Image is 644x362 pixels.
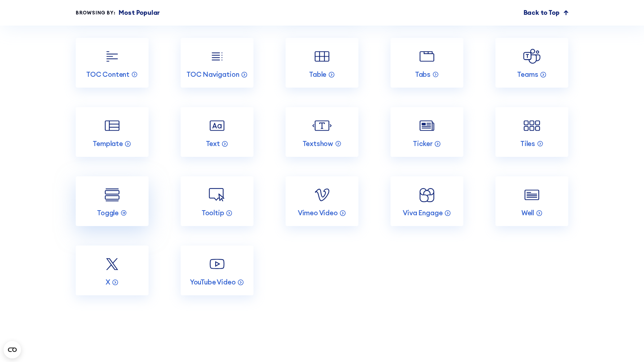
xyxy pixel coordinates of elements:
[608,327,644,362] iframe: Chat Widget
[97,208,119,217] p: Toggle
[522,47,542,66] img: Teams
[181,38,253,88] a: TOC Navigation
[186,70,239,79] p: TOC Navigation
[495,107,568,157] a: Tiles
[417,185,437,205] img: Viva Engage
[181,176,253,226] a: Tooltip
[312,116,332,136] img: Textshow
[403,208,442,217] p: Viva Engage
[76,38,149,88] a: TOC Content
[4,341,21,358] button: Open CMP widget
[312,47,332,66] img: Table
[181,246,253,295] a: YouTube Video
[76,107,149,157] a: Template
[102,47,122,66] img: TOC Content
[391,176,463,226] a: Viva Engage
[102,255,122,274] img: X
[102,116,122,136] img: Template
[202,208,224,217] p: Tooltip
[413,139,432,148] p: Ticker
[286,38,358,88] a: Table
[522,116,542,136] img: Tiles
[312,185,332,205] img: Vimeo Video
[495,38,568,88] a: Teams
[286,107,358,157] a: Textshow
[517,70,538,79] p: Teams
[391,38,463,88] a: Tabs
[207,255,227,274] img: YouTube Video
[207,47,227,66] img: TOC Navigation
[415,70,431,79] p: Tabs
[524,8,569,18] a: Back to Top
[417,47,437,66] img: Tabs
[286,176,358,226] a: Vimeo Video
[495,176,568,226] a: Well
[181,107,253,157] a: Text
[608,327,644,362] div: Chat-Widget
[76,246,149,295] a: X
[303,139,334,148] p: Textshow
[93,139,123,148] p: Template
[309,70,326,79] p: Table
[524,8,560,18] p: Back to Top
[207,116,227,136] img: Text
[76,9,116,17] div: Browsing by:
[190,278,236,286] p: YouTube Video
[417,116,437,136] img: Ticker
[207,185,227,205] img: Tooltip
[522,185,542,205] img: Well
[76,176,149,226] a: Toggle
[391,107,463,157] a: Ticker
[106,278,110,286] p: X
[86,70,129,79] p: TOC Content
[298,208,338,217] p: Vimeo Video
[521,208,534,217] p: Well
[206,139,220,148] p: Text
[520,139,535,148] p: Tiles
[102,185,122,205] img: Toggle
[119,8,160,18] p: Most Popular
